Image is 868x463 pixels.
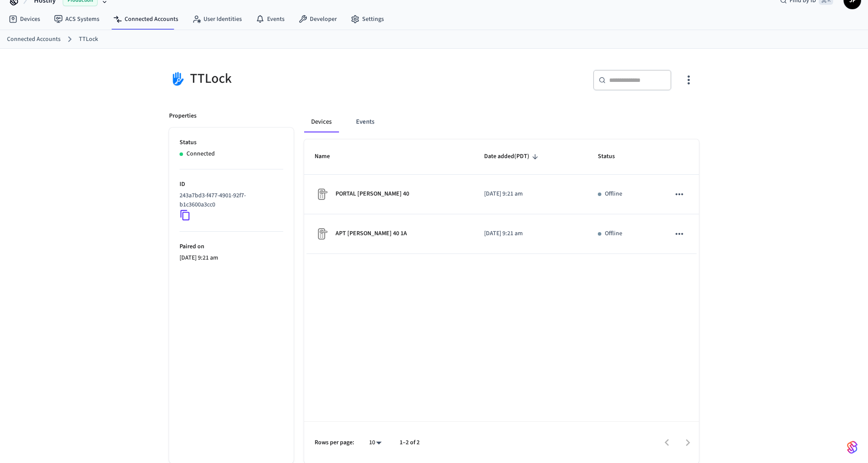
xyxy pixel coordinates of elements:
[169,70,186,88] img: TTLock Logo, Square
[185,11,249,27] a: User Identities
[169,112,197,121] p: Properties
[315,438,354,447] p: Rows per page:
[180,180,283,189] p: ID
[180,242,283,251] p: Paired on
[180,253,283,263] p: [DATE] 9:21 am
[304,112,339,132] button: Devices
[336,189,409,199] p: PORTAL [PERSON_NAME] 40
[292,11,344,27] a: Developer
[598,150,626,163] span: Status
[605,189,622,199] p: Offline
[400,438,420,447] p: 1–2 of 2
[315,187,329,201] img: Placeholder Lock Image
[47,11,106,27] a: ACS Systems
[315,227,329,241] img: Placeholder Lock Image
[304,112,699,132] div: connected account tabs
[2,11,47,27] a: Devices
[169,70,429,88] div: TTLock
[847,440,858,454] img: SeamLogoGradient.69752ec5.svg
[336,229,407,238] p: APT [PERSON_NAME] 40 1A
[79,35,98,44] a: TTLock
[349,112,381,132] button: Events
[7,35,61,44] a: Connected Accounts
[304,139,699,254] table: sticky table
[186,149,215,159] p: Connected
[315,150,341,163] span: Name
[249,11,292,27] a: Events
[365,436,386,449] div: 10
[484,189,577,199] p: [DATE] 9:21 am
[484,150,541,163] span: Date added(PDT)
[106,11,185,27] a: Connected Accounts
[180,138,283,147] p: Status
[180,191,280,210] p: 243a7bd3-f477-4901-92f7-b1c3600a3cc0
[484,229,577,238] p: [DATE] 9:21 am
[605,229,622,238] p: Offline
[344,11,391,27] a: Settings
